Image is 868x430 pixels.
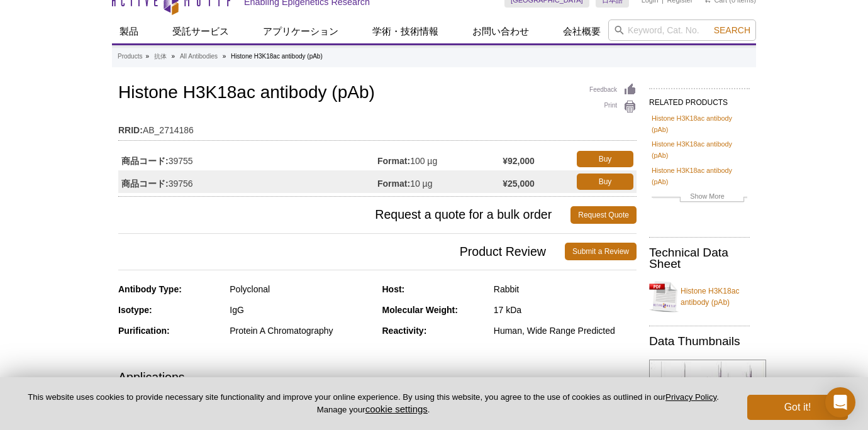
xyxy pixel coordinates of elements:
[649,278,750,316] a: Histone H3K18ac antibody (pAb)
[145,53,149,60] li: »
[652,138,747,161] a: Histone H3K18ac antibody (pAb)
[652,165,747,187] a: Histone H3K18ac antibody (pAb)
[255,19,346,43] a: アプリケーション
[121,178,169,189] strong: 商品コード:
[494,325,637,336] div: Human, Wide Range Predicted
[230,304,372,316] div: IgG
[649,247,750,270] h2: Technical Data Sheet
[714,25,750,35] span: Search
[494,284,637,295] div: Rabbit
[382,326,427,336] strong: Reactivity:
[118,206,570,224] span: Request a quote for a bulk order
[555,19,608,43] a: 会社概要
[503,155,535,167] strong: ¥92,000
[118,243,565,260] span: Product Review
[652,113,747,135] a: Histone H3K18ac antibody (pAb)
[180,51,218,62] a: All Antibodies
[231,53,323,60] li: Histone H3K18ac antibody (pAb)
[118,368,637,387] h3: Applications
[118,326,170,336] strong: Purification:
[365,404,428,414] button: cookie settings
[577,151,633,167] a: Buy
[112,19,146,43] a: 製品
[503,178,535,189] strong: ¥25,000
[665,392,716,402] a: Privacy Policy
[377,170,503,193] td: 10 µg
[649,336,750,347] h2: Data Thumbnails
[377,155,410,167] strong: Format:
[165,19,236,43] a: 受託サービス
[382,305,458,315] strong: Molecular Weight:
[570,206,637,224] a: Request Quote
[649,88,750,111] h2: RELATED PRODUCTS
[118,83,637,104] h1: Histone H3K18ac antibody (pAb)
[230,325,372,336] div: Protein A Chromatography
[577,174,633,190] a: Buy
[118,117,637,137] td: AB_2714186
[825,387,855,417] div: Open Intercom Messenger
[118,284,182,294] strong: Antibody Type:
[230,284,372,295] div: Polyclonal
[589,83,637,97] a: Feedback
[172,53,175,60] li: »
[565,243,637,260] a: Submit a Review
[377,148,503,170] td: 100 µg
[118,148,377,170] td: 39755
[223,53,226,60] li: »
[121,155,169,167] strong: 商品コード:
[118,51,142,62] a: Products
[118,305,152,315] strong: Isotype:
[20,392,726,416] p: This website uses cookies to provide necessary site functionality and improve your online experie...
[118,170,377,193] td: 39756
[710,25,754,36] button: Search
[747,395,848,420] button: Got it!
[465,19,537,43] a: お問い合わせ
[154,51,167,62] a: 抗体
[365,19,446,43] a: 学術・技術情報
[377,178,410,189] strong: Format:
[652,190,747,205] a: Show More
[118,124,143,136] strong: RRID:
[382,284,405,294] strong: Host:
[494,304,637,316] div: 17 kDa
[608,19,756,41] input: Keyword, Cat. No.
[589,100,637,114] a: Print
